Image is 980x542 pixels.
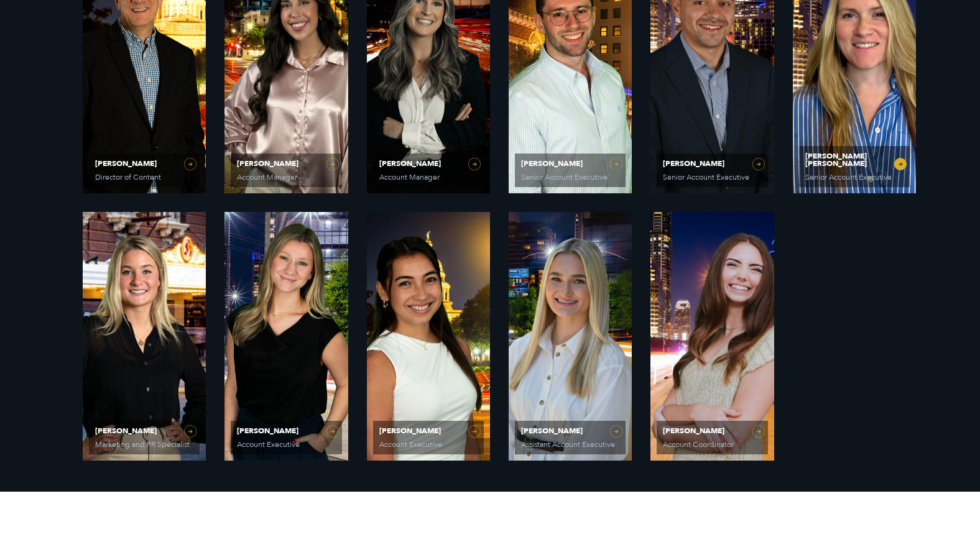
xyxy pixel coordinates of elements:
[367,212,490,461] a: View Bio for Laura Corona
[224,212,348,461] a: View Bio for Sydney Miner
[521,441,617,448] span: Assistant Account Executive
[95,441,191,448] span: Marketing and PR Specialist
[237,160,335,167] span: [PERSON_NAME]
[237,173,333,181] span: Account Manager
[650,212,774,461] a: View Bio for Caroline Hafner
[379,173,475,181] span: Account Manager
[95,173,191,181] span: Director of Content
[805,152,904,167] span: [PERSON_NAME] [PERSON_NAME]
[379,441,475,448] span: Account Executive
[509,212,632,461] a: View Bio for Elizabeth Kalwick
[521,160,619,167] span: [PERSON_NAME]
[521,173,617,181] span: Senior Account Executive
[83,212,206,461] a: View Bio for Avery Beatty
[663,173,759,181] span: Senior Account Executive
[379,160,478,167] span: [PERSON_NAME]
[237,427,335,434] span: [PERSON_NAME]
[95,160,193,167] span: [PERSON_NAME]
[521,427,619,434] span: [PERSON_NAME]
[379,427,478,434] span: [PERSON_NAME]
[663,427,761,434] span: [PERSON_NAME]
[95,427,193,434] span: [PERSON_NAME]
[237,441,333,448] span: Account Executive
[663,160,761,167] span: [PERSON_NAME]
[805,173,901,181] span: Senior Account Executive
[663,441,759,448] span: Account Coordinator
